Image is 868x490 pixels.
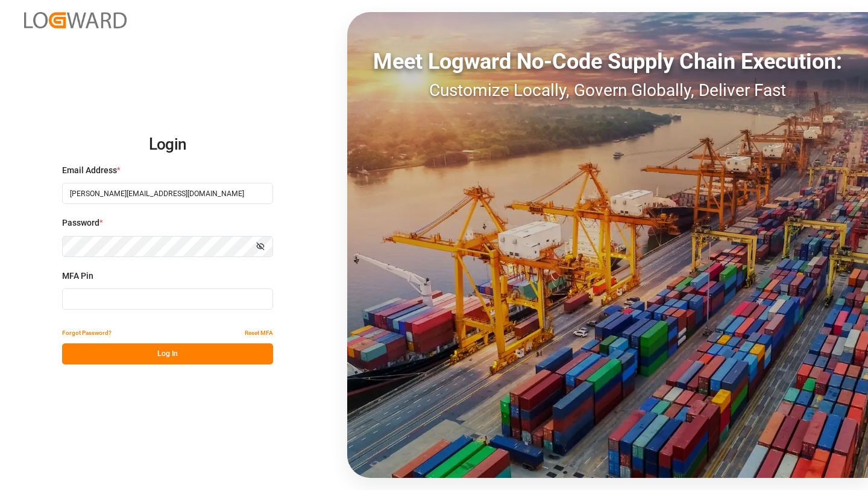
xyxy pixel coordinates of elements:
[347,78,868,103] div: Customize Locally, Govern Globally, Deliver Fast
[245,322,273,343] button: Reset MFA
[24,12,127,28] img: Logward_new_orange.png
[62,164,117,177] span: Email Address
[62,217,99,229] span: Password
[62,126,273,164] h2: Login
[347,45,868,78] div: Meet Logward No-Code Supply Chain Execution:
[62,343,273,364] button: Log In
[62,322,112,343] button: Forgot Password?
[62,270,93,282] span: MFA Pin
[62,183,273,204] input: Enter your email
